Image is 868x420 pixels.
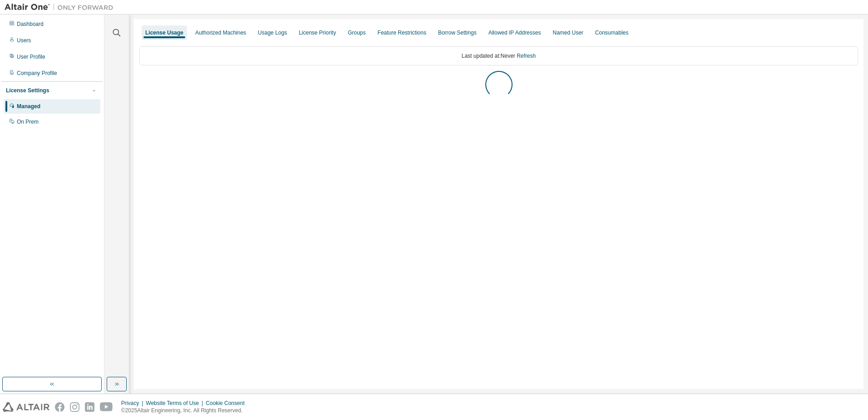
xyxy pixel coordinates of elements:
[195,29,246,36] div: Authorized Machines
[258,29,287,36] div: Usage Logs
[438,29,477,36] div: Borrow Settings
[17,70,57,77] div: Company Profile
[3,402,49,412] img: altair_logo.svg
[206,400,250,407] div: Cookie Consent
[55,402,64,412] img: facebook.svg
[17,53,45,60] div: User Profile
[146,400,206,407] div: Website Terms of Use
[6,87,49,94] div: License Settings
[100,402,113,412] img: youtube.svg
[5,3,118,12] img: Altair One
[17,118,39,125] div: On Prem
[85,402,94,412] img: linkedin.svg
[299,29,336,36] div: License Priority
[552,29,583,36] div: Named User
[17,37,31,44] div: Users
[517,53,536,59] a: Refresh
[488,29,541,36] div: Allowed IP Addresses
[121,400,146,407] div: Privacy
[121,407,250,415] p: © 2025 Altair Engineering, Inc. All Rights Reserved.
[139,46,858,65] div: Last updated at: Never
[145,29,183,36] div: License Usage
[17,103,40,110] div: Managed
[378,29,426,36] div: Feature Restrictions
[348,29,365,36] div: Groups
[595,29,628,36] div: Consumables
[70,402,79,412] img: instagram.svg
[17,20,44,28] div: Dashboard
